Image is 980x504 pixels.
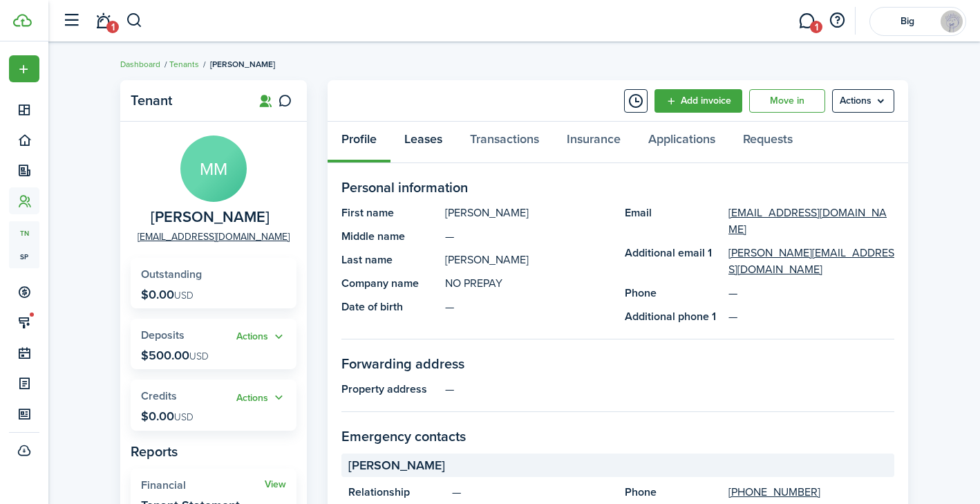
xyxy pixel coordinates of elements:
[169,58,199,71] a: Tenants
[348,484,445,501] panel-main-title: Relationship
[880,17,935,26] span: Big
[174,288,194,303] span: USD
[445,205,611,221] panel-main-description: [PERSON_NAME]
[13,14,32,27] img: TenantCloud
[452,484,611,501] panel-main-description: —
[341,275,438,292] panel-main-title: Company name
[445,299,611,315] panel-main-description: —
[141,327,185,343] span: Deposits
[728,484,820,501] a: [PHONE_NUMBER]
[141,348,209,362] p: $500.00
[138,230,290,244] a: [EMAIL_ADDRESS][DOMAIN_NAME]
[58,8,84,34] button: Open sidebar
[9,55,39,82] button: Open menu
[729,122,807,163] a: Requests
[265,479,286,490] a: View
[141,388,177,404] span: Credits
[141,288,194,301] p: $0.00
[634,122,729,163] a: Applications
[126,9,143,32] button: Search
[141,409,194,423] p: $0.00
[341,228,438,245] panel-main-title: Middle name
[832,89,894,113] menu-btn: Actions
[236,390,286,406] button: Actions
[810,21,822,33] span: 1
[9,221,39,245] a: tn
[236,329,286,345] button: Open menu
[180,136,247,202] avatar-text: MM
[456,122,553,163] a: Transactions
[9,245,39,268] a: sp
[445,275,611,292] panel-main-description: NO PREPAY
[445,228,611,245] panel-main-description: —
[793,3,820,39] a: Messaging
[624,89,648,113] button: Timeline
[210,58,275,71] span: [PERSON_NAME]
[625,205,722,238] panel-main-title: Email
[749,89,825,113] a: Move in
[553,122,634,163] a: Insurance
[625,245,722,278] panel-main-title: Additional email 1
[825,9,849,32] button: Open resource center
[236,329,286,345] button: Actions
[390,122,456,163] a: Leases
[728,245,894,278] a: [PERSON_NAME][EMAIL_ADDRESS][DOMAIN_NAME]
[90,3,116,39] a: Notifications
[189,349,209,364] span: USD
[445,252,611,268] panel-main-description: [PERSON_NAME]
[341,426,894,447] panel-main-section-title: Emergency contacts
[236,390,286,406] button: Open menu
[174,410,194,424] span: USD
[341,252,438,268] panel-main-title: Last name
[341,381,438,398] panel-main-title: Property address
[625,285,722,301] panel-main-title: Phone
[445,381,894,398] panel-main-description: —
[625,308,722,325] panel-main-title: Additional phone 1
[728,205,894,238] a: [EMAIL_ADDRESS][DOMAIN_NAME]
[131,93,241,109] panel-main-title: Tenant
[341,353,894,374] panel-main-section-title: Forwarding address
[151,209,270,226] span: Mackenzie McCormick
[120,58,160,71] a: Dashboard
[348,456,445,475] span: [PERSON_NAME]
[341,205,438,221] panel-main-title: First name
[141,479,265,492] widget-stats-title: Financial
[625,484,722,501] panel-main-title: Phone
[341,299,438,315] panel-main-title: Date of birth
[941,10,963,32] img: Big
[141,266,202,282] span: Outstanding
[341,177,894,198] panel-main-section-title: Personal information
[654,89,742,113] a: Add invoice
[832,89,894,113] button: Open menu
[131,441,296,462] panel-main-subtitle: Reports
[106,21,119,33] span: 1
